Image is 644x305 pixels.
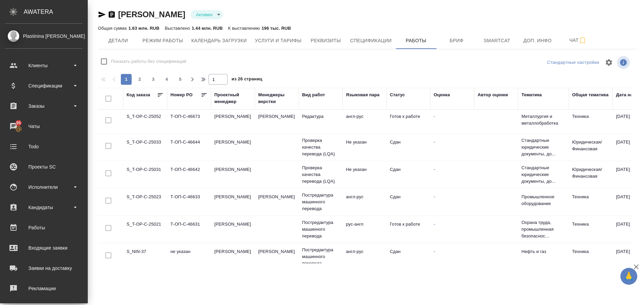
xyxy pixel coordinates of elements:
[545,57,601,68] div: split button
[620,268,637,285] button: 🙏
[579,36,587,45] svg: Подписаться
[343,163,386,186] td: Не указан
[569,163,613,186] td: Юридическая/Финансовая
[302,113,339,120] p: Редактура
[2,260,86,277] a: Заявки на доставку
[434,92,450,98] div: Оценка
[211,218,255,241] td: [PERSON_NAME]
[255,245,299,269] td: [PERSON_NAME]
[5,101,83,111] div: Заказы
[255,190,299,214] td: [PERSON_NAME]
[98,26,128,31] p: Общая сумма
[194,12,215,18] button: Активен
[5,32,83,40] div: Plastinina [PERSON_NAME]
[434,249,435,254] a: -
[569,245,613,269] td: Техника
[350,36,392,45] span: Спецификации
[108,10,116,19] button: Скопировать ссылку
[118,10,185,19] a: [PERSON_NAME]
[148,74,159,85] button: 3
[521,137,565,157] p: Стандартные юридические документы, до...
[161,74,172,85] button: 4
[569,218,613,241] td: Техника
[343,110,386,133] td: англ-рус
[2,158,86,175] a: Проекты SC
[161,76,172,83] span: 4
[175,74,186,85] button: 5
[5,121,83,131] div: Чаты
[481,36,513,45] span: Smartcat
[386,110,430,133] td: Готов к работе
[167,245,211,269] td: не указан
[5,223,83,233] div: Работы
[521,36,554,45] span: Доп. инфо
[111,58,186,65] span: Показать работы без спецификаций
[214,92,251,105] div: Проектный менеджер
[5,162,83,172] div: Проекты SC
[302,92,325,98] div: Вид работ
[343,135,386,159] td: Не указан
[434,114,435,119] a: -
[569,190,613,214] td: Техника
[478,92,508,98] div: Автор оценки
[167,190,211,214] td: Т-ОП-С-46633
[5,81,83,91] div: Спецификации
[211,190,255,214] td: [PERSON_NAME]
[165,26,192,31] p: Выставлено
[2,239,86,256] a: Входящие заявки
[191,36,247,45] span: Календарь загрузки
[123,163,167,186] td: S_T-OP-C-25031
[302,137,339,157] p: Проверка качества перевода (LQA)
[123,218,167,241] td: S_T-OP-C-25021
[5,142,83,152] div: Todo
[5,60,83,71] div: Клиенты
[434,222,435,227] a: -
[572,92,609,98] div: Общая тематика
[191,10,223,19] div: Активен
[167,218,211,241] td: Т-ОП-С-46631
[440,36,473,45] span: Бриф
[5,182,83,192] div: Исполнители
[148,76,159,83] span: 3
[346,92,380,98] div: Языковая пара
[2,280,86,297] a: Рекламации
[302,192,339,212] p: Постредактура машинного перевода
[232,75,262,85] span: из 26 страниц
[211,135,255,159] td: [PERSON_NAME]
[12,120,25,126] span: 96
[167,135,211,159] td: Т-ОП-С-46644
[255,36,301,45] span: Услуги и тарифы
[434,139,435,145] a: -
[211,245,255,269] td: [PERSON_NAME]
[390,92,405,98] div: Статус
[521,194,565,207] p: Промышленное оборудование
[255,110,299,133] td: [PERSON_NAME]
[343,245,386,269] td: англ-рус
[123,245,167,269] td: S_NIN-37
[142,36,183,45] span: Режим работы
[5,202,83,212] div: Кандидаты
[24,5,88,19] div: AWATERA
[386,218,430,241] td: Готов к работе
[170,92,192,98] div: Номер PO
[123,110,167,133] td: S_T-OP-C-25052
[302,219,339,239] p: Постредактура машинного перевода
[521,113,565,127] p: Металлургия и металлобработка
[5,283,83,294] div: Рекламации
[134,76,145,83] span: 2
[123,190,167,214] td: S_T-OP-C-25023
[386,163,430,186] td: Сдан
[2,138,86,155] a: Todo
[167,163,211,186] td: Т-ОП-С-46642
[2,118,86,135] a: 96Чаты
[228,26,262,31] p: К выставлению
[386,190,430,214] td: Сдан
[192,26,223,31] p: 1.44 млн. RUB
[302,164,339,185] p: Проверка качества перевода (LQA)
[262,26,291,31] p: 196 тыс. RUB
[127,92,150,98] div: Код заказа
[5,243,83,253] div: Входящие заявки
[562,36,594,45] span: Чат
[123,135,167,159] td: S_T-OP-C-25033
[569,135,613,159] td: Юридическая/Финансовая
